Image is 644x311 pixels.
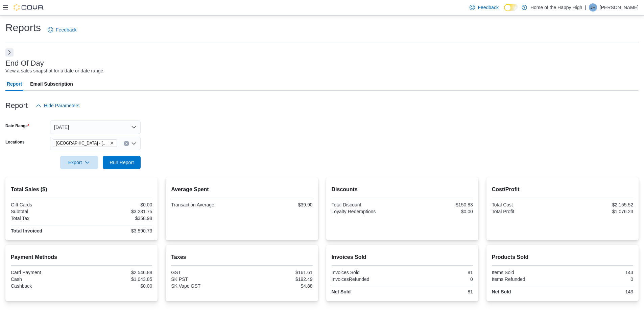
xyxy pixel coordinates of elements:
div: 143 [564,289,633,294]
h3: End Of Day [5,59,44,67]
div: $161.61 [243,270,312,275]
div: Cashback [11,283,80,289]
p: | [585,3,586,12]
p: [PERSON_NAME] [600,3,639,12]
a: Feedback [467,1,501,14]
span: Export [64,156,94,169]
div: GST [171,270,240,275]
div: Cash [11,276,80,282]
div: InvoicesRefunded [332,276,401,282]
button: [DATE] [50,120,141,134]
a: Feedback [45,23,79,37]
div: $3,590.73 [83,228,152,234]
div: $2,155.52 [564,202,633,207]
div: Subtotal [11,209,80,214]
span: Run Report [110,159,134,166]
button: Export [60,156,98,169]
button: Clear input [124,141,129,146]
p: Home of the Happy High [530,3,582,12]
div: Items Refunded [492,276,561,282]
button: Next [5,48,14,57]
h2: Cost/Profit [492,185,633,194]
span: Email Subscription [30,77,73,91]
span: Battleford - Battleford Crossing - Fire & Flower [53,139,117,147]
h2: Total Sales ($) [11,185,152,194]
div: $1,076.23 [564,209,633,214]
div: Loyalty Redemptions [332,209,401,214]
span: JH [591,3,596,12]
div: $0.00 [404,209,473,214]
input: Dark Mode [504,4,518,11]
label: Locations [5,139,25,145]
h2: Taxes [171,253,312,261]
div: Invoices Sold [332,270,401,275]
span: Hide Parameters [44,102,79,109]
h3: Report [5,102,28,110]
h2: Payment Methods [11,253,152,261]
h2: Products Sold [492,253,633,261]
h2: Invoices Sold [332,253,473,261]
div: $3,231.75 [83,209,152,214]
img: Cova [14,4,44,11]
div: $1,043.85 [83,276,152,282]
span: Feedback [478,4,498,11]
strong: Total Invoiced [11,228,42,234]
div: Transaction Average [171,202,240,207]
div: 0 [404,276,473,282]
div: Total Discount [332,202,401,207]
div: Joshua Hunt [589,3,597,12]
span: [GEOGRAPHIC_DATA] - [GEOGRAPHIC_DATA] - Fire & Flower [56,140,109,147]
div: 81 [404,270,473,275]
div: Total Tax [11,216,80,221]
div: View a sales snapshot for a date or date range. [5,67,104,74]
span: Feedback [56,26,76,33]
strong: Net Sold [332,289,351,294]
h2: Average Spent [171,185,312,194]
div: Total Cost [492,202,561,207]
h2: Discounts [332,185,473,194]
div: $358.98 [83,216,152,221]
div: Gift Cards [11,202,80,207]
div: 0 [564,276,633,282]
div: $4.88 [243,283,312,289]
div: SK Vape GST [171,283,240,289]
div: -$150.83 [404,202,473,207]
div: $2,546.88 [83,270,152,275]
div: 143 [564,270,633,275]
h1: Reports [5,21,41,35]
div: SK PST [171,276,240,282]
label: Date Range [5,123,29,129]
div: Card Payment [11,270,80,275]
div: $192.49 [243,276,312,282]
div: Total Profit [492,209,561,214]
div: $39.90 [243,202,312,207]
div: $0.00 [83,202,152,207]
div: $0.00 [83,283,152,289]
div: 81 [404,289,473,294]
span: Report [7,77,22,91]
button: Open list of options [131,141,137,146]
div: Items Sold [492,270,561,275]
button: Hide Parameters [33,99,82,112]
strong: Net Sold [492,289,511,294]
button: Run Report [103,156,141,169]
button: Remove Battleford - Battleford Crossing - Fire & Flower from selection in this group [110,141,114,145]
